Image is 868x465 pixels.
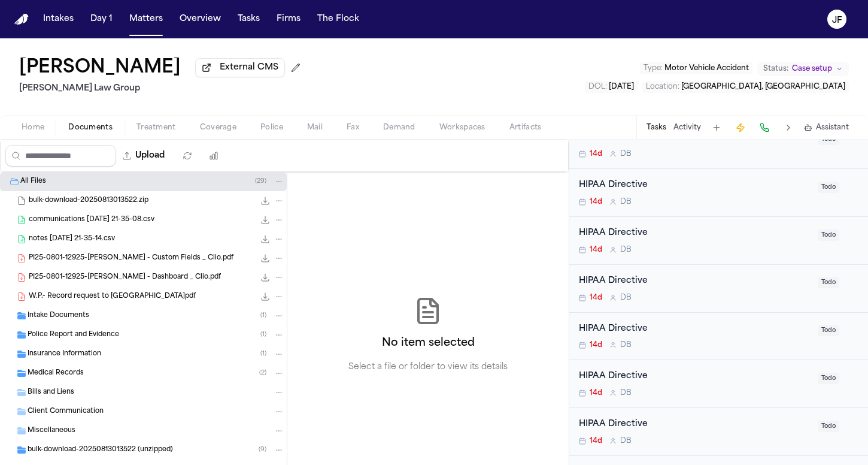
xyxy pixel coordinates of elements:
h2: No item selected [382,335,475,352]
span: DOL : [588,83,607,90]
button: Assistant [804,123,849,132]
span: ( 1 ) [260,331,266,338]
span: 14d [590,149,602,159]
div: Open task: HIPAA Directive [569,360,868,408]
span: 14d [590,388,602,398]
span: All Files [20,177,46,187]
span: bulk-download-20250813013522.zip [29,196,148,206]
button: Overview [175,8,226,30]
div: Open task: HIPAA Directive [569,122,868,170]
img: Finch Logo [14,14,29,25]
span: Fax [347,123,359,132]
div: HIPAA Directive [579,322,811,336]
span: notes [DATE] 21-35-14.csv [29,234,115,244]
div: HIPAA Directive [579,418,811,431]
button: Tasks [233,8,265,30]
span: D B [620,340,632,350]
button: Download PI25-0801-12925-Watson Pierre - Custom Fields _ Clio.pdf [259,252,271,264]
span: ( 1 ) [260,312,266,319]
span: ( 2 ) [259,370,266,376]
button: Edit Location: Hollywood, FL [642,81,849,93]
span: Location : [646,83,679,90]
button: Firms [272,8,305,30]
button: Edit DOL: 2025-04-14 [585,81,638,93]
span: D B [620,245,632,255]
div: HIPAA Directive [579,227,811,240]
span: Type : [644,65,663,72]
span: Todo [818,421,839,432]
span: 14d [590,340,602,350]
span: Insurance Information [28,349,101,360]
div: HIPAA Directive [579,370,811,384]
span: Status: [763,64,788,74]
input: Search files [5,145,116,167]
span: Case setup [792,64,832,74]
span: Documents [68,123,113,132]
span: communications [DATE] 21-35-08.csv [29,215,154,225]
h1: [PERSON_NAME] [19,58,181,79]
span: Bills and Liens [28,388,74,398]
button: Download communications 2025-08-12 21-35-08.csv [259,214,271,226]
button: Create Immediate Task [732,119,749,136]
span: D B [620,149,632,159]
span: 14d [590,245,602,255]
span: PI25-0801-12925-[PERSON_NAME] - Custom Fields _ Clio.pdf [29,253,233,264]
span: [DATE] [609,83,634,90]
span: Todo [818,277,839,288]
button: Edit Type: Motor Vehicle Accident [640,62,752,74]
span: Motor Vehicle Accident [664,65,749,72]
span: External CMS [220,62,278,74]
span: ( 29 ) [255,178,266,185]
span: Home [22,123,44,132]
span: D B [620,436,632,446]
button: Download W.P.- Record request to Memorial Hospital.pdf [259,291,271,303]
div: Open task: HIPAA Directive [569,169,868,217]
span: bulk-download-20250813013522 (unzipped) [28,445,173,455]
span: Todo [818,182,839,193]
h2: [PERSON_NAME] Law Group [19,81,305,96]
div: Open task: HIPAA Directive [569,217,868,265]
span: D B [620,388,632,398]
span: Client Communication [28,407,104,417]
button: Upload [116,145,172,167]
span: Police [260,123,283,132]
span: Todo [818,134,839,145]
button: Edit matter name [19,58,181,79]
div: Open task: HIPAA Directive [569,313,868,361]
button: Download PI25-0801-12925-Watson Pierre - Dashboard _ Clio.pdf [259,271,271,283]
span: D B [620,293,632,303]
button: Change status from Case setup [757,62,849,76]
span: ( 9 ) [259,446,266,453]
span: Todo [818,373,839,384]
div: HIPAA Directive [579,274,811,288]
button: The Flock [312,8,364,30]
span: Demand [383,123,415,132]
span: [GEOGRAPHIC_DATA], [GEOGRAPHIC_DATA] [681,83,845,90]
div: Open task: HIPAA Directive [569,265,868,313]
button: Tasks [647,123,666,132]
button: Day 1 [86,8,117,30]
span: Todo [818,230,839,241]
span: Treatment [136,123,176,132]
div: Open task: HIPAA Directive [569,408,868,456]
a: Home [14,14,29,25]
button: Download bulk-download-20250813013522.zip [259,195,271,207]
span: D B [620,197,632,207]
span: Workspaces [439,123,485,132]
button: Add Task [708,119,725,136]
div: HIPAA Directive [579,179,811,192]
span: Police Report and Evidence [28,330,119,340]
button: Activity [673,123,701,132]
button: Download notes 2025-08-12 21-35-14.csv [259,233,271,245]
span: Todo [818,325,839,336]
span: Intake Documents [28,311,89,321]
button: Make a Call [756,119,773,136]
button: Matters [125,8,168,30]
button: External CMS [195,58,285,77]
p: Select a file or folder to view its details [348,361,508,373]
